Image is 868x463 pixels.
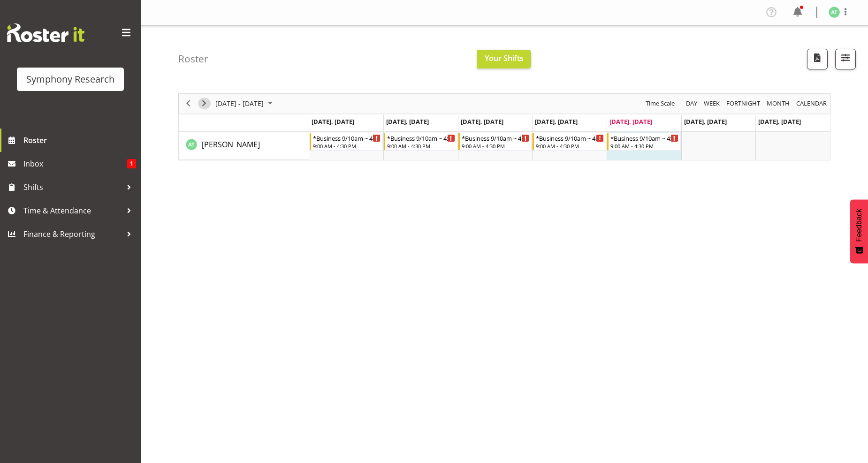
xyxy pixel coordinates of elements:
span: calendar [795,98,828,109]
div: 9:00 AM - 4:30 PM [462,142,530,150]
div: *Business 9/10am ~ 4:30pm [313,133,381,143]
h4: Roster [178,53,208,64]
div: 9:00 AM - 4:30 PM [313,142,381,150]
div: Angela Tunnicliffe"s event - *Business 9/10am ~ 4:30pm Begin From Monday, August 18, 2025 at 9:00... [310,133,383,151]
span: Day [685,98,698,109]
span: Month [766,98,791,109]
button: Download a PDF of the roster according to the set date range. [807,49,828,69]
span: [DATE], [DATE] [758,117,801,126]
button: Time Scale [644,98,677,109]
span: [DATE], [DATE] [312,117,354,126]
span: Time & Attendance [23,204,122,218]
div: *Business 9/10am ~ 4:30pm [610,133,678,143]
span: [DATE], [DATE] [684,117,727,126]
span: [DATE], [DATE] [461,117,503,126]
a: [PERSON_NAME] [202,139,260,150]
button: Timeline Month [765,98,792,109]
div: August 18 - 24, 2025 [212,94,278,114]
table: Timeline Week of August 22, 2025 [309,132,830,160]
div: previous period [180,94,196,114]
div: next period [196,94,212,114]
span: [PERSON_NAME] [202,139,260,150]
button: Timeline Day [685,98,699,109]
div: 9:00 AM - 4:30 PM [387,142,455,150]
span: Feedback [855,209,863,242]
img: Rosterit website logo [7,23,84,42]
div: Angela Tunnicliffe"s event - *Business 9/10am ~ 4:30pm Begin From Friday, August 22, 2025 at 9:00... [607,133,681,151]
button: August 2025 [214,98,277,109]
img: angela-tunnicliffe1838.jpg [829,7,840,18]
div: Symphony Research [26,72,114,86]
span: Your Shifts [485,53,524,63]
button: Your Shifts [477,50,531,68]
button: Timeline Week [702,98,722,109]
button: Next [198,98,211,109]
span: 1 [127,159,136,168]
span: [DATE] - [DATE] [214,98,265,109]
span: [DATE], [DATE] [386,117,429,126]
div: *Business 9/10am ~ 4:30pm [387,133,455,143]
div: Timeline Week of August 22, 2025 [178,93,830,160]
span: Finance & Reporting [23,227,122,241]
button: Fortnight [725,98,762,109]
span: Roster [23,133,136,147]
button: Filter Shifts [835,49,856,69]
button: Previous [182,98,195,109]
div: *Business 9/10am ~ 4:30pm [536,133,604,143]
span: Fortnight [725,98,761,109]
div: Angela Tunnicliffe"s event - *Business 9/10am ~ 4:30pm Begin From Tuesday, August 19, 2025 at 9:0... [384,133,457,151]
div: 9:00 AM - 4:30 PM [536,142,604,150]
span: Shifts [23,180,122,194]
span: Time Scale [645,98,676,109]
span: [DATE], [DATE] [609,117,652,126]
span: Inbox [23,157,127,171]
span: [DATE], [DATE] [535,117,578,126]
span: Week [703,98,721,109]
td: Angela Tunnicliffe resource [179,132,309,160]
div: 9:00 AM - 4:30 PM [610,142,678,150]
button: Feedback - Show survey [850,199,868,263]
div: Angela Tunnicliffe"s event - *Business 9/10am ~ 4:30pm Begin From Thursday, August 21, 2025 at 9:... [533,133,606,151]
button: Month [795,98,829,109]
div: *Business 9/10am ~ 4:30pm [462,133,530,143]
div: Angela Tunnicliffe"s event - *Business 9/10am ~ 4:30pm Begin From Wednesday, August 20, 2025 at 9... [458,133,532,151]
